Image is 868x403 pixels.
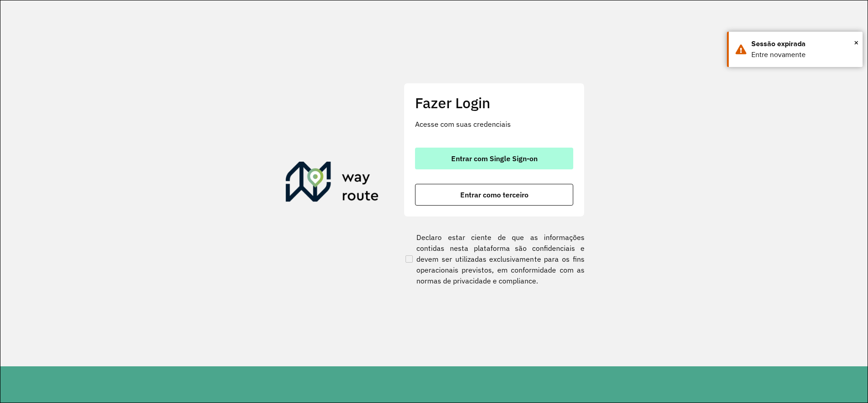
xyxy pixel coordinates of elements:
[751,38,856,49] div: Sessão expirada
[415,148,573,169] button: button
[460,191,528,198] span: Entrar como terceiro
[286,162,379,205] img: Roteirizador AmbevTech
[751,49,856,60] div: Entre novamente
[415,94,573,111] h2: Fazer Login
[451,155,538,162] span: Entrar com Single Sign-on
[415,119,573,130] p: Acesse com suas credenciais
[854,36,859,49] button: Close
[404,232,585,286] label: Declaro estar ciente de que as informações contidas nesta plataforma são confidenciais e devem se...
[415,184,573,206] button: button
[854,36,859,49] span: ×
